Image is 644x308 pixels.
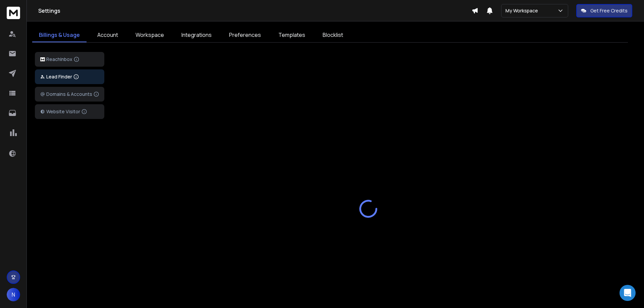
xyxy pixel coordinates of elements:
button: Lead Finder [35,69,104,84]
a: Blocklist [316,28,350,42]
button: Website Visitor [35,104,104,119]
h1: Settings [38,7,472,15]
button: Get Free Credits [576,4,632,17]
a: Account [91,28,125,42]
a: Billings & Usage [32,28,87,42]
p: My Workspace [505,7,541,14]
a: Workspace [129,28,171,42]
a: Integrations [175,28,218,42]
button: N [7,288,20,301]
div: Open Intercom Messenger [620,285,636,301]
img: logo [40,57,45,62]
button: ReachInbox [35,52,104,67]
p: Get Free Credits [590,7,628,14]
a: Templates [272,28,312,42]
a: Preferences [222,28,268,42]
button: Domains & Accounts [35,87,104,102]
